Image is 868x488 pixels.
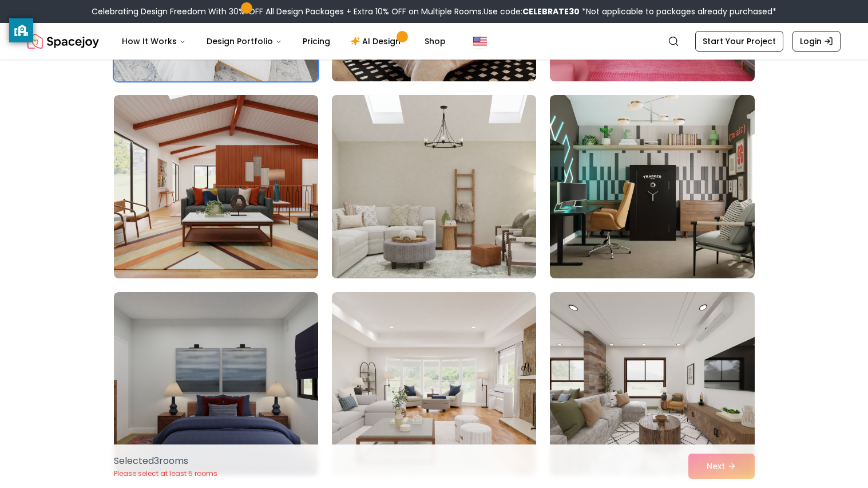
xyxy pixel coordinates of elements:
span: *Not applicable to packages already purchased* [580,6,776,17]
a: Spacejoy [27,30,99,53]
a: Login [792,31,841,52]
img: Room room-12 [550,292,754,475]
img: Room room-9 [550,95,754,278]
img: Room room-10 [114,292,318,475]
button: privacy banner [9,18,33,42]
a: Pricing [294,30,339,53]
img: United States [473,34,487,48]
div: Celebrating Design Freedom With 30% OFF All Design Packages + Extra 10% OFF on Multiple Rooms. [92,6,776,17]
span: Use code: [483,6,580,17]
button: How It Works [113,30,195,53]
a: Start Your Project [695,31,783,52]
p: Please select at least 5 rooms [114,469,217,478]
nav: Main [113,30,455,53]
img: Room room-8 [327,90,541,283]
b: CELEBRATE30 [522,6,580,17]
nav: Global [27,23,841,60]
a: Shop [415,30,455,53]
img: Room room-11 [332,292,536,475]
a: AI Design [342,30,413,53]
img: Spacejoy Logo [27,30,99,53]
p: Selected 3 room s [114,454,217,468]
button: Design Portfolio [197,30,291,53]
img: Room room-7 [114,95,318,278]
